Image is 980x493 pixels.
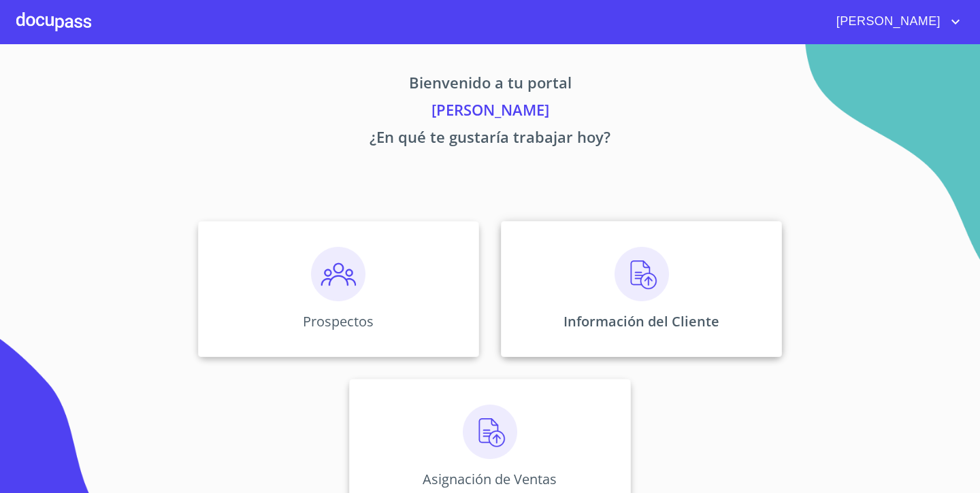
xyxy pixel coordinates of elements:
[311,247,365,301] img: prospectos.png
[615,247,669,301] img: carga.png
[463,405,517,459] img: carga.png
[826,11,947,33] span: [PERSON_NAME]
[303,312,374,330] p: Prospectos
[71,71,909,99] p: Bienvenido a tu portal
[71,126,909,153] p: ¿En qué te gustaría trabajar hoy?
[71,99,909,126] p: [PERSON_NAME]
[563,312,719,330] p: Información del Cliente
[423,470,557,488] p: Asignación de Ventas
[826,11,964,33] button: account of current user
